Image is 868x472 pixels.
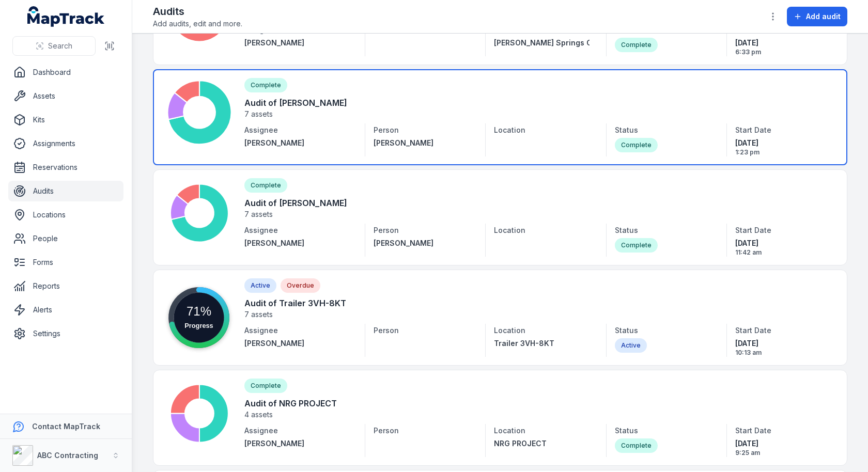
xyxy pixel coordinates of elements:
a: [PERSON_NAME] [244,438,357,449]
span: Add audit [806,11,841,22]
a: [PERSON_NAME] Springs Commercial Hub [494,38,589,48]
a: Audits [8,181,123,201]
a: Locations [8,204,123,225]
span: [DATE] [735,238,830,248]
span: [DATE] [735,338,830,349]
span: [DATE] [735,438,830,449]
a: Reservations [8,157,123,178]
a: Trailer 3VH-8KT [494,338,589,349]
div: Complete [615,238,658,253]
a: [PERSON_NAME] [244,238,357,248]
strong: Contact MapTrack [32,422,100,431]
time: 05/09/2025, 1:23:41 pm [735,138,830,156]
a: [PERSON_NAME] [244,338,357,349]
span: [DATE] [735,138,830,148]
a: Assignments [8,133,123,154]
span: 11:42 am [735,248,830,257]
button: Add audit [787,7,847,26]
a: Alerts [8,300,123,320]
button: Search [12,36,96,56]
a: Dashboard [8,62,123,83]
div: Complete [615,438,658,453]
a: MapTrack [27,6,105,27]
span: 6:33 pm [735,48,830,56]
time: 29/08/2025, 10:13:40 am [735,338,830,357]
a: NRG PROJECT [494,438,589,449]
a: [PERSON_NAME] [374,238,469,248]
a: Reports [8,276,123,296]
span: [PERSON_NAME] Springs Commercial Hub [494,38,647,47]
div: Active [615,338,647,353]
strong: ABC Contracting [37,451,98,460]
span: 1:23 pm [735,148,830,156]
span: [DATE] [735,38,830,48]
h2: Audits [153,4,242,19]
a: [PERSON_NAME] [244,138,357,148]
span: Trailer 3VH-8KT [494,339,554,348]
span: Search [48,41,72,51]
span: Add audits, edit and more. [153,19,242,29]
time: 10/09/2025, 11:42:27 am [735,238,830,257]
div: Complete [615,138,658,152]
span: NRG PROJECT [494,439,547,448]
a: Kits [8,109,123,130]
time: 07/09/2025, 6:33:29 pm [735,38,830,56]
span: 9:25 am [735,449,830,457]
a: People [8,228,123,249]
span: 10:13 am [735,349,830,357]
a: [PERSON_NAME] [244,38,357,48]
div: Complete [615,38,658,52]
a: Settings [8,323,123,344]
time: 27/08/2025, 9:25:28 am [735,438,830,457]
a: Forms [8,252,123,273]
a: Assets [8,86,123,106]
a: [PERSON_NAME] [374,138,469,148]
